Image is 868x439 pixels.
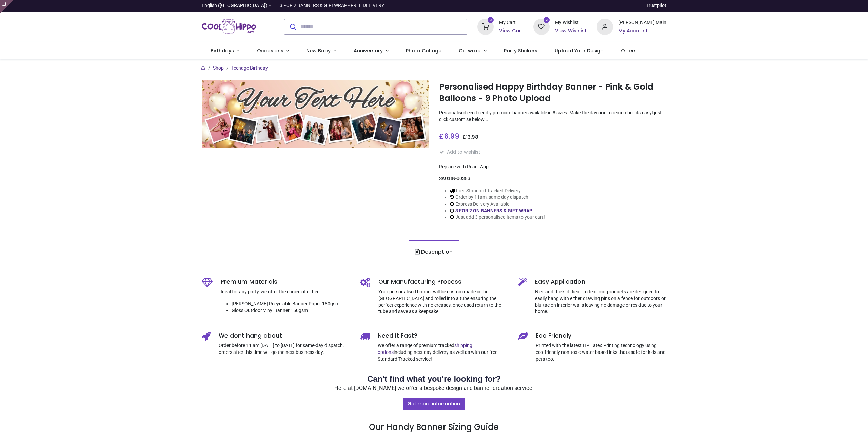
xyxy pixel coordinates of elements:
h3: Our Handy Banner Sizing Guide [202,398,666,433]
div: SKU: [439,175,666,182]
div: My Wishlist [555,19,587,26]
li: Order by 11am, same day dispatch [450,194,545,201]
sup: 2 [544,17,550,23]
span: BN-00383 [449,176,470,181]
a: 2 [533,23,550,29]
p: Here at [DOMAIN_NAME] we offer a bespoke design and banner creation service. [202,385,666,393]
li: Free Standard Tracked Delivery [450,188,545,194]
span: Occasions [257,47,283,54]
a: View Cart [499,27,523,34]
span: Party Stickers [504,47,537,54]
a: View Wishlist [555,27,587,34]
img: Personalised Happy Birthday Banner - Pink & Gold Balloons - 9 Photo Upload [202,80,429,148]
span: Anniversary [354,47,383,54]
div: [PERSON_NAME] Main [618,19,666,26]
p: We offer a range of premium tracked including next day delivery as well as with our free Standard... [378,342,508,362]
a: Giftwrap [450,42,495,60]
span: £ [439,131,459,141]
p: Printed with the latest HP Latex Printing technology using eco-friendly non-toxic water based ink... [536,342,666,362]
h2: Can't find what you're looking for? [202,373,666,385]
p: Order before 11 am [DATE] to [DATE] for same-day dispatch, orders after this time will go the nex... [219,342,350,356]
span: Birthdays [211,47,234,54]
div: Replace with React App. [439,164,666,170]
a: Teenage Birthday [231,65,268,71]
span: £ [462,134,478,140]
a: Logo of Cool Hippo [202,17,256,36]
h5: We dont hang about [219,331,350,340]
div: 3 FOR 2 BANNERS & GIFTWRAP - FREE DELIVERY [280,2,384,9]
a: Description [409,240,459,264]
li: Just add 3 personalised items to your cart! [450,214,545,221]
a: Shop [213,65,224,71]
p: Ideal for any party, we offer the choice of either: [221,289,350,295]
span: Photo Collage [406,47,441,54]
span: 6.99 [444,131,459,141]
li: [PERSON_NAME] Recyclable Banner Paper 180gsm [232,301,350,307]
p: Personalised eco-friendly premium banner available in 8 sizes. Make the day one to remember, its ... [439,110,666,123]
button: Submit [284,19,300,34]
li: Express Delivery Available [450,201,545,208]
sup: 0 [488,17,494,23]
a: Occasions [248,42,298,60]
a: New Baby [298,42,345,60]
div: My Cart [499,19,523,26]
h5: Easy Application [535,278,666,286]
span: 13.98 [466,134,478,140]
h5: Need it Fast? [378,331,508,340]
p: Your personalised banner will be custom made in the [GEOGRAPHIC_DATA] and rolled into a tube ensu... [378,289,508,315]
a: Birthdays [202,42,248,60]
h5: Our Manufacturing Process [378,278,508,286]
h5: Eco Friendly [536,331,666,340]
a: Get more information [403,398,465,410]
span: Offers [621,47,637,54]
p: Nice and thick, difficult to tear, our products are designed to easily hang with either drawing p... [535,289,666,315]
a: Anniversary [345,42,397,60]
a: 3 FOR 2 ON BANNERS & GIFT WRAP [455,208,532,213]
a: My Account [618,27,666,34]
li: Gloss Outdoor Vinyl Banner 150gsm [232,307,350,314]
a: 0 [477,23,494,29]
span: Giftwrap [459,47,481,54]
a: English ([GEOGRAPHIC_DATA]) [202,2,272,9]
h5: Premium Materials [221,278,350,286]
img: Cool Hippo [202,17,256,36]
h1: Personalised Happy Birthday Banner - Pink & Gold Balloons - 9 Photo Upload [439,81,666,104]
a: Trustpilot [646,2,666,9]
span: Upload Your Design [555,47,604,54]
span: New Baby [306,47,331,54]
